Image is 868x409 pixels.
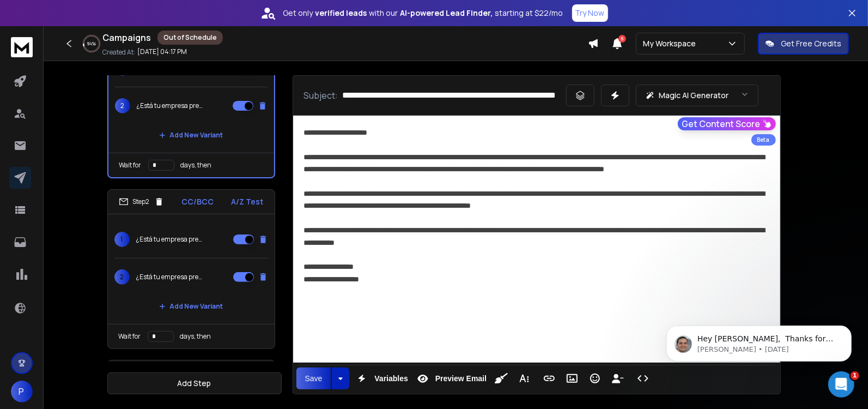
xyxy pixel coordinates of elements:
[539,368,560,389] button: Insert Link (⌘K)
[491,368,512,389] button: Clean HTML
[562,368,582,389] button: Insert Image (⌘P)
[114,232,130,247] span: 1
[87,40,96,47] p: 94 %
[102,31,151,44] h1: Campaigns
[678,117,776,130] button: Get Content Score
[181,161,212,170] p: days, then
[433,374,489,383] span: Preview Email
[372,374,410,383] span: Variables
[150,296,232,317] button: Add New Variant
[232,196,264,207] p: A/Z Test
[572,4,608,22] button: Try Now
[107,189,275,349] li: Step2CC/BCCA/Z Test1¿Está tu empresa preparada para gestionar situaciones difíciles?2¿Está tu emp...
[137,47,187,56] p: [DATE] 04:17 PM
[608,368,628,389] button: Insert Unsubscribe Link
[636,85,758,106] button: Magic AI Generator
[585,368,605,389] button: Emoticons
[102,48,135,57] p: Created At:
[150,124,232,146] button: Add New Variant
[107,372,282,394] button: Add Step
[412,368,489,389] button: Preview Email
[304,89,338,102] p: Subject:
[828,371,854,398] iframe: Intercom live chat
[11,37,33,57] img: logo
[650,303,868,380] iframe: Intercom notifications message
[11,381,33,402] button: P
[283,8,563,19] p: Get only with our starting at $22/mo
[851,371,859,380] span: 1
[136,273,206,281] p: ¿Está tu empresa preparada para gestionar situaciones difíciles?
[351,368,410,389] button: Variables
[296,368,331,389] button: Save
[751,134,776,146] div: Beta
[114,269,130,285] span: 2
[758,33,849,55] button: Get Free Credits
[781,38,841,49] p: Get Free Credits
[659,90,729,101] p: Magic AI Generator
[315,8,367,19] strong: verified leads
[633,368,653,389] button: Code View
[400,8,493,19] strong: AI-powered Lead Finder,
[181,196,214,207] p: CC/BCC
[107,17,275,178] li: Step1CC/BCCA/Z Test1¿Está tu empresa preparada para gestionar situaciones difíciles?2¿Está tu emp...
[137,101,207,110] p: ¿Está tu empresa preparada para gestionar situaciones difíciles?
[618,35,626,43] span: 5
[119,161,142,170] p: Wait for
[643,38,700,49] p: My Workspace
[514,368,535,389] button: More Text
[575,8,605,19] p: Try Now
[115,98,130,113] span: 2
[119,332,141,341] p: Wait for
[180,332,211,341] p: days, then
[119,197,164,207] div: Step 2
[136,235,206,244] p: ¿Está tu empresa preparada para gestionar situaciones difíciles?
[157,31,223,45] div: Out of Schedule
